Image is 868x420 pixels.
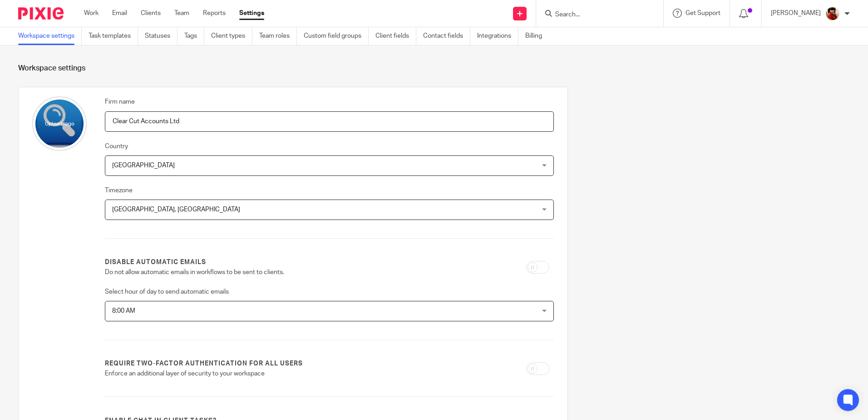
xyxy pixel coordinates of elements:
[105,111,554,132] input: Name of your firm
[423,27,470,45] a: Contact fields
[477,27,518,45] a: Integrations
[211,27,252,45] a: Client types
[145,27,178,45] a: Statuses
[525,27,549,45] a: Billing
[105,142,128,151] label: Country
[105,186,133,195] label: Timezone
[174,9,189,18] a: Team
[18,27,82,45] a: Workspace settings
[304,27,369,45] a: Custom field groups
[112,308,135,314] span: 8:00 AM
[825,6,840,21] img: Phil%20Baby%20pictures%20(3).JPG
[105,359,303,368] label: Require two-factor authentication for all users
[771,9,821,18] p: [PERSON_NAME]
[375,27,416,45] a: Client fields
[105,268,399,277] p: Do not allow automatic emails in workflows to be sent to clients.
[184,27,204,45] a: Tags
[203,9,226,18] a: Reports
[105,369,399,378] p: Enforce an additional layer of security to your workspace
[105,97,135,106] label: Firm name
[89,27,138,45] a: Task templates
[18,64,850,73] h1: Workspace settings
[105,258,206,267] label: Disable automatic emails
[239,9,264,18] a: Settings
[112,162,175,169] span: [GEOGRAPHIC_DATA]
[18,7,64,20] img: Pixie
[259,27,297,45] a: Team roles
[105,287,229,296] label: Select hour of day to send automatic emails
[686,10,720,16] span: Get Support
[141,9,161,18] a: Clients
[554,11,636,19] input: Search
[112,206,240,213] span: [GEOGRAPHIC_DATA], [GEOGRAPHIC_DATA]
[84,9,99,18] a: Work
[112,9,127,18] a: Email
